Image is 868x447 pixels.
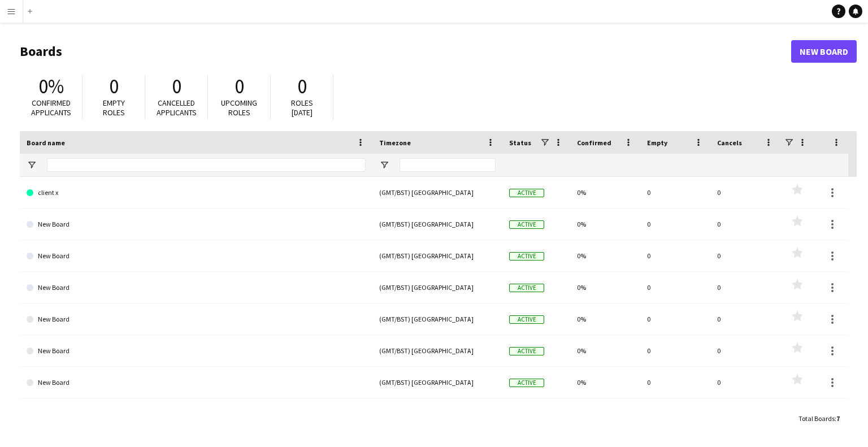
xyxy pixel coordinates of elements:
[27,209,366,240] a: New Board
[27,367,366,398] a: New Board
[38,74,64,99] span: 0%
[47,158,366,172] input: Board name Filter Input
[372,177,502,208] div: (GMT/BST) [GEOGRAPHIC_DATA]
[379,160,389,170] button: Open Filter Menu
[710,177,780,208] div: 0
[509,138,531,147] span: Status
[791,40,857,63] a: New Board
[379,138,411,147] span: Timezone
[640,303,710,335] div: 0
[710,335,780,366] div: 0
[372,335,502,366] div: (GMT/BST) [GEOGRAPHIC_DATA]
[640,209,710,240] div: 0
[235,74,244,99] span: 0
[20,43,791,60] h1: Boards
[710,303,780,335] div: 0
[400,158,496,172] input: Timezone Filter Input
[372,209,502,240] div: (GMT/BST) [GEOGRAPHIC_DATA]
[27,303,366,335] a: New Board
[297,74,307,99] span: 0
[798,407,840,429] div: :
[27,272,366,303] a: New Board
[221,98,257,118] span: Upcoming roles
[570,209,640,240] div: 0%
[640,240,710,271] div: 0
[509,284,544,292] span: Active
[640,272,710,303] div: 0
[27,240,366,272] a: New Board
[710,272,780,303] div: 0
[710,209,780,240] div: 0
[103,98,125,118] span: Empty roles
[717,138,742,147] span: Cancels
[798,414,835,423] span: Total Boards
[640,335,710,366] div: 0
[31,98,71,118] span: Confirmed applicants
[640,367,710,398] div: 0
[27,138,65,147] span: Board name
[372,272,502,303] div: (GMT/BST) [GEOGRAPHIC_DATA]
[509,315,544,324] span: Active
[27,335,366,367] a: New Board
[577,138,611,147] span: Confirmed
[509,252,544,261] span: Active
[570,240,640,271] div: 0%
[27,177,366,209] a: client x
[570,177,640,208] div: 0%
[372,303,502,335] div: (GMT/BST) [GEOGRAPHIC_DATA]
[570,335,640,366] div: 0%
[27,160,37,170] button: Open Filter Menu
[509,220,544,229] span: Active
[570,303,640,335] div: 0%
[291,98,313,118] span: Roles [DATE]
[157,98,197,118] span: Cancelled applicants
[172,74,181,99] span: 0
[109,74,119,99] span: 0
[570,272,640,303] div: 0%
[372,240,502,271] div: (GMT/BST) [GEOGRAPHIC_DATA]
[647,138,667,147] span: Empty
[640,177,710,208] div: 0
[372,367,502,398] div: (GMT/BST) [GEOGRAPHIC_DATA]
[509,379,544,387] span: Active
[836,414,840,423] span: 7
[509,347,544,355] span: Active
[710,240,780,271] div: 0
[509,189,544,197] span: Active
[710,367,780,398] div: 0
[570,367,640,398] div: 0%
